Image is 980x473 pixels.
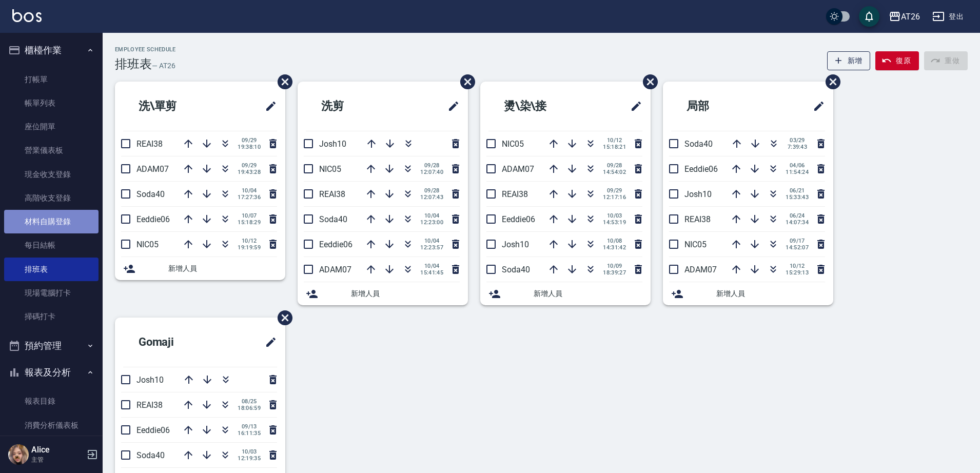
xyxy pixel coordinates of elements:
[603,263,626,269] span: 10/09
[238,448,261,455] span: 10/03
[603,269,626,276] span: 18:39:27
[168,263,277,274] span: 新增人員
[420,187,443,194] span: 09/28
[603,194,626,201] span: 12:17:16
[786,169,809,175] span: 11:54:24
[786,144,809,150] span: 7:39:43
[624,94,642,119] span: 修改班表的標題
[136,450,165,460] span: Soda40
[4,115,99,139] a: 座位開單
[238,212,261,219] span: 10/07
[351,288,460,299] span: 新增人員
[818,67,842,97] span: 刪除班表
[115,57,152,71] h3: 排班表
[238,194,261,201] span: 17:27:36
[4,305,99,328] a: 掃碼打卡
[4,389,99,413] a: 報表目錄
[420,244,443,251] span: 12:23:57
[502,164,534,174] span: ADAM07
[4,233,99,257] a: 每日結帳
[238,244,261,251] span: 19:19:59
[319,240,352,249] span: Eeddie06
[420,219,443,226] span: 12:23:00
[786,137,809,144] span: 03/29
[420,238,443,244] span: 10/04
[115,46,176,53] h2: Employee Schedule
[319,189,345,199] span: REAI38
[671,88,766,125] h2: 局部
[603,187,626,194] span: 09/29
[502,265,530,274] span: Soda40
[136,375,164,385] span: Josh10
[4,210,99,233] a: 材料自購登錄
[786,238,809,244] span: 09/17
[885,6,924,27] button: AT26
[319,164,341,174] span: NIC05
[534,288,642,299] span: 新增人員
[238,162,261,169] span: 09/29
[786,244,809,251] span: 14:52:07
[786,212,809,219] span: 06/24
[684,164,718,174] span: Eeddie06
[123,324,224,361] h2: Gomaji
[684,214,711,224] span: REAI38
[488,88,593,125] h2: 燙\染\接
[786,263,809,269] span: 10/12
[420,194,443,201] span: 12:07:43
[238,144,261,150] span: 19:38:10
[136,400,163,410] span: REAI38
[31,455,84,464] p: 主管
[12,9,42,22] img: Logo
[786,187,809,194] span: 06/21
[238,430,261,437] span: 16:11:35
[420,269,443,276] span: 15:41:45
[502,139,524,149] span: NIC05
[441,94,460,119] span: 修改班表的標題
[716,288,825,299] span: 新增人員
[786,194,809,201] span: 15:33:43
[238,187,261,194] span: 10/04
[502,214,535,224] span: Eeddie06
[684,189,712,199] span: Josh10
[603,219,626,226] span: 14:53:19
[603,212,626,219] span: 10/03
[4,258,99,281] a: 排班表
[238,423,261,430] span: 09/13
[786,219,809,226] span: 14:07:34
[136,164,169,174] span: ADAM07
[238,219,261,226] span: 15:18:29
[259,330,277,354] span: 修改班表的標題
[8,444,29,465] img: Person
[4,413,99,437] a: 消費分析儀表板
[115,257,285,280] div: 新增人員
[420,169,443,175] span: 12:07:40
[684,240,707,249] span: NIC05
[603,238,626,244] span: 10/08
[603,244,626,251] span: 14:31:42
[270,303,294,333] span: 刪除班表
[4,186,99,210] a: 高階收支登錄
[319,214,347,224] span: Soda40
[859,6,879,27] button: save
[136,189,165,199] span: Soda40
[420,212,443,219] span: 10/04
[238,398,261,405] span: 08/25
[136,240,159,249] span: NIC05
[238,137,261,144] span: 09/29
[319,139,346,149] span: Josh10
[319,265,351,274] span: ADAM07
[123,88,225,125] h2: 洗\單剪
[635,67,659,97] span: 刪除班表
[684,265,717,274] span: ADAM07
[136,139,163,149] span: REAI38
[901,10,920,23] div: AT26
[152,61,175,71] h6: — AT26
[502,240,529,249] span: Josh10
[603,162,626,169] span: 09/28
[136,425,170,435] span: Eeddie06
[807,94,825,119] span: 修改班表的標題
[603,169,626,175] span: 14:54:02
[4,163,99,186] a: 現金收支登錄
[663,282,833,305] div: 新增人員
[238,455,261,462] span: 12:19:35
